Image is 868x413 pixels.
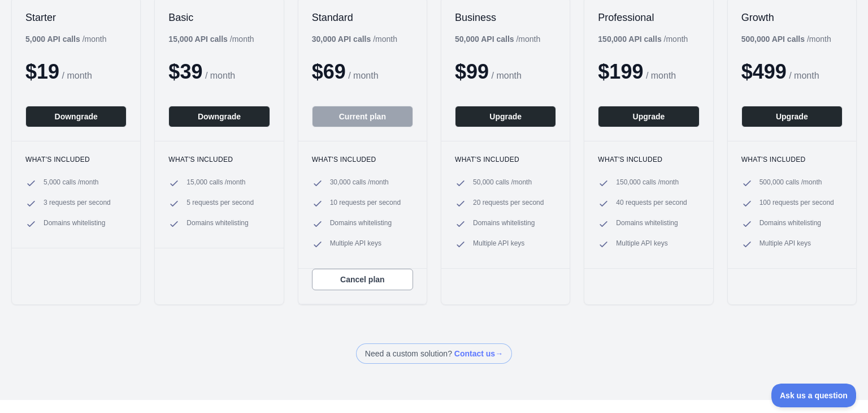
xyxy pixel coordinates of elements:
h3: What's included [455,155,556,164]
h3: What's included [741,155,843,164]
h3: What's included [598,155,699,164]
iframe: Toggle Customer Support [771,384,857,407]
h3: What's included [312,155,413,164]
span: 30,000 calls / month [330,178,389,189]
span: 150,000 calls / month [616,178,679,189]
span: 50,000 calls / month [473,178,532,189]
